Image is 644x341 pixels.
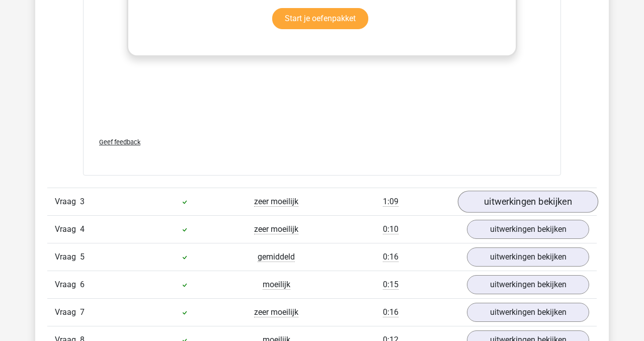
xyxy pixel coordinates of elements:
span: Geef feedback [99,138,140,146]
span: 0:10 [383,224,398,234]
span: moeilijk [263,280,290,290]
span: 6 [80,280,85,289]
span: gemiddeld [258,252,295,262]
a: uitwerkingen bekijken [467,247,589,267]
span: Vraag [55,279,80,291]
span: 0:16 [383,307,398,317]
a: uitwerkingen bekijken [467,275,589,294]
span: Vraag [55,251,80,263]
span: zeer moeilijk [254,224,298,234]
span: 0:16 [383,252,398,262]
span: 4 [80,224,85,234]
span: zeer moeilijk [254,197,298,207]
span: 7 [80,307,85,317]
span: 3 [80,197,85,206]
a: Start je oefenpakket [272,8,368,29]
span: Vraag [55,223,80,235]
a: uitwerkingen bekijken [458,191,598,213]
span: Vraag [55,196,80,208]
span: 0:15 [383,280,398,290]
a: uitwerkingen bekijken [467,220,589,239]
span: 5 [80,252,85,262]
a: uitwerkingen bekijken [467,303,589,322]
span: zeer moeilijk [254,307,298,317]
span: Vraag [55,306,80,318]
span: 1:09 [383,197,398,207]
